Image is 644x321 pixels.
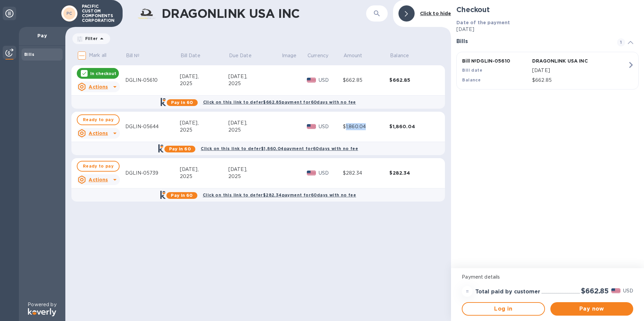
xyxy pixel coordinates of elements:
span: Bill № [126,52,149,59]
div: $662.85 [389,77,436,83]
span: Pay now [556,305,628,313]
span: Log in [468,305,539,313]
div: [DATE], [180,73,228,80]
button: Ready to pay [77,114,120,125]
u: Actions [89,177,108,182]
span: Bill Date [181,52,209,59]
img: USD [307,78,316,82]
h3: Total paid by customer [475,289,540,295]
p: Mark all [89,52,106,59]
p: Bill № [126,52,140,59]
b: Click on this link to defer $1,860.04 payment for 60 days with no fee [201,146,358,151]
div: [DATE], [228,73,281,80]
div: $1,860.04 [343,123,390,130]
span: 1 [617,38,625,46]
p: [DATE] [456,26,639,33]
p: Balance [390,52,409,59]
span: Balance [390,52,418,59]
div: 2025 [180,127,228,134]
p: Filter [83,36,98,41]
button: Pay now [550,302,633,316]
h1: DRAGONLINK USA INC [162,6,366,21]
b: PC [66,11,72,16]
p: [DATE] [532,67,627,74]
div: = [462,286,473,297]
u: Actions [89,84,108,90]
p: Amount [344,52,362,59]
p: DRAGONLINK USA INC [532,58,600,64]
div: [DATE], [228,119,281,127]
p: USD [623,287,633,294]
b: Bills [24,52,34,57]
b: Balance [462,77,481,82]
h3: Bills [456,38,609,45]
b: Click on this link to defer $282.34 payment for 60 days with no fee [203,192,356,198]
p: USD [319,170,343,177]
p: Powered by [28,301,56,308]
p: PACIFIC CUSTOM COMPONENTS CORPORATION [82,4,116,23]
u: Actions [89,131,108,136]
span: Due Date [229,52,260,59]
img: USD [611,288,620,293]
div: DGLIN-05644 [125,123,180,130]
div: 2025 [228,80,281,87]
p: Image [282,52,297,59]
div: DGLIN-05610 [125,77,180,84]
div: 2025 [228,127,281,134]
div: $282.34 [389,170,436,176]
b: Click to hide [420,11,451,16]
p: $662.85 [532,77,627,84]
button: Bill №DGLIN-05610DRAGONLINK USA INCBill date[DATE]Balance$662.85 [456,52,639,90]
b: Pay in 60 [171,100,193,105]
img: USD [307,124,316,129]
p: Currency [308,52,328,59]
p: USD [319,123,343,130]
b: Date of the payment [456,20,510,25]
button: Ready to pay [77,161,120,172]
div: [DATE], [180,166,228,173]
h2: Checkout [456,5,639,14]
span: Amount [344,52,371,59]
div: 2025 [228,173,281,180]
p: In checkout [90,71,116,76]
div: $662.85 [343,77,390,84]
div: [DATE], [228,166,281,173]
b: Bill date [462,68,482,73]
span: Ready to pay [83,162,114,170]
div: $282.34 [343,170,390,177]
b: Pay in 60 [171,193,193,198]
b: Click on this link to defer $662.85 payment for 60 days with no fee [203,100,356,105]
div: $1,860.04 [389,123,436,130]
p: Due Date [229,52,252,59]
p: Payment details [462,274,633,281]
img: Logo [28,308,56,316]
p: Bill № DGLIN-05610 [462,58,529,64]
p: Pay [24,32,60,39]
div: [DATE], [180,119,228,127]
img: USD [307,171,316,175]
p: USD [319,77,343,84]
h2: $662.85 [581,287,609,295]
span: Ready to pay [83,116,114,124]
p: Bill Date [181,52,200,59]
button: Log in [462,302,545,316]
div: 2025 [180,173,228,180]
b: Pay in 60 [169,146,191,151]
div: DGLIN-05739 [125,170,180,177]
div: 2025 [180,80,228,87]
